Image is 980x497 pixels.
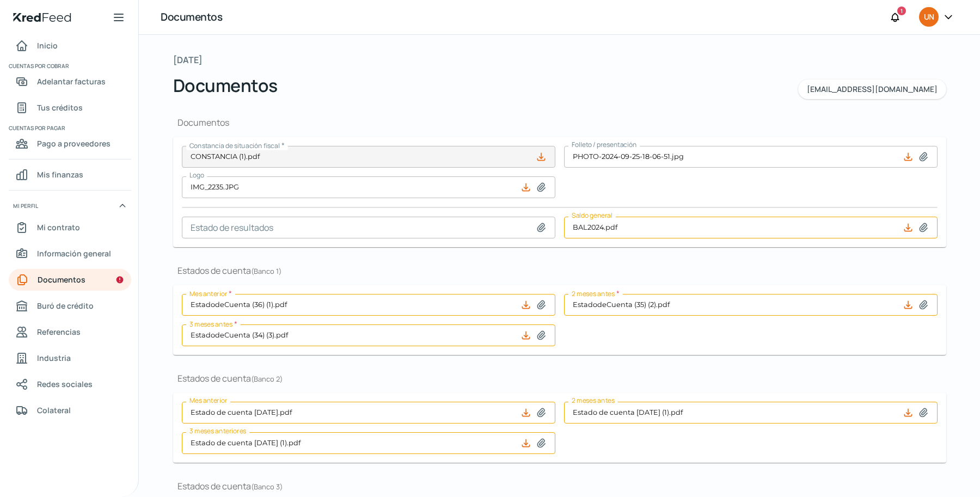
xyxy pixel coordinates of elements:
font: Mi perfil [13,202,38,210]
a: Colateral [9,400,131,421]
a: Buró de crédito [9,295,131,317]
font: ) [280,482,283,492]
font: Cuentas por cobrar [9,62,69,70]
font: Estados de cuenta [177,372,251,384]
font: UN [924,11,934,22]
font: Inicio [37,40,58,51]
font: Documentos [173,73,278,97]
font: Colateral [37,405,71,415]
font: Constancia de situación fiscal [189,141,280,150]
a: Mi contrato [9,217,131,238]
a: Pago a proveedores [9,133,131,155]
font: Documentos [177,116,229,128]
font: ( [251,266,254,276]
font: 2 meses antes [572,396,615,405]
font: Folleto / presentación [572,140,636,149]
font: Tus créditos [37,102,83,113]
font: [EMAIL_ADDRESS][DOMAIN_NAME] [807,84,938,94]
a: Tus créditos [9,97,131,119]
font: Documentos [161,10,222,24]
a: Industria [9,347,131,369]
font: [DATE] [173,54,203,66]
font: Mi contrato [37,222,80,232]
a: Redes sociales [9,373,131,395]
font: Banco 3 [254,482,280,492]
font: ( [251,374,254,384]
a: Información general [9,243,131,265]
font: Referencias [37,327,81,337]
font: Adelantar facturas [37,76,106,87]
font: ) [279,266,281,276]
a: Mis finanzas [9,164,131,186]
font: Documentos [38,274,85,285]
font: ) [280,374,283,384]
font: Banco 2 [254,374,280,384]
font: Cuentas por pagar [9,124,65,132]
font: Banco 1 [254,266,279,276]
font: ( [251,482,254,492]
font: Redes sociales [37,379,93,389]
font: Mes anterior [189,396,227,405]
font: 3 meses antes [189,320,232,329]
font: Mis finanzas [37,169,83,180]
font: Mes anterior [189,289,227,298]
font: Estados de cuenta [177,480,251,492]
a: Documentos [9,269,131,291]
font: Pago a proveedores [37,138,111,149]
font: Buró de crédito [37,300,94,311]
font: 2 meses antes [572,289,615,298]
font: Estados de cuenta [177,265,251,277]
font: 1 [901,7,903,15]
font: Logo [189,170,204,180]
font: Industria [37,353,71,363]
font: 3 meses anteriores [189,426,246,435]
a: Adelantar facturas [9,71,131,93]
a: Inicio [9,35,131,57]
a: Referencias [9,321,131,343]
font: Saldo general [572,211,612,220]
font: Información general [37,248,111,259]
